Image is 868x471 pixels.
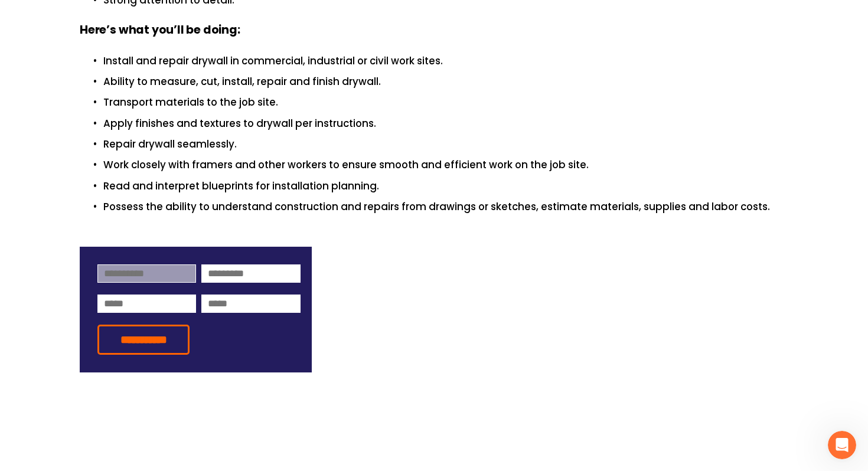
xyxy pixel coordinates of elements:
[103,178,788,194] p: Read and interpret blueprints for installation planning.
[828,431,856,459] iframe: Intercom live chat
[103,74,788,90] p: Ability to measure, cut, install, repair and finish drywall.
[103,94,788,110] p: Transport materials to the job site.
[80,21,240,41] strong: Here’s what you’ll be doing:
[103,136,788,152] p: Repair drywall seamlessly.
[103,116,788,132] p: Apply finishes and textures to drywall per instructions.
[103,199,788,215] p: Possess the ability to understand construction and repairs from drawings or sketches, estimate ma...
[103,157,788,173] p: Work closely with framers and other workers to ensure smooth and efficient work on the job site.
[103,53,788,69] p: Install and repair drywall in commercial, industrial or civil work sites.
